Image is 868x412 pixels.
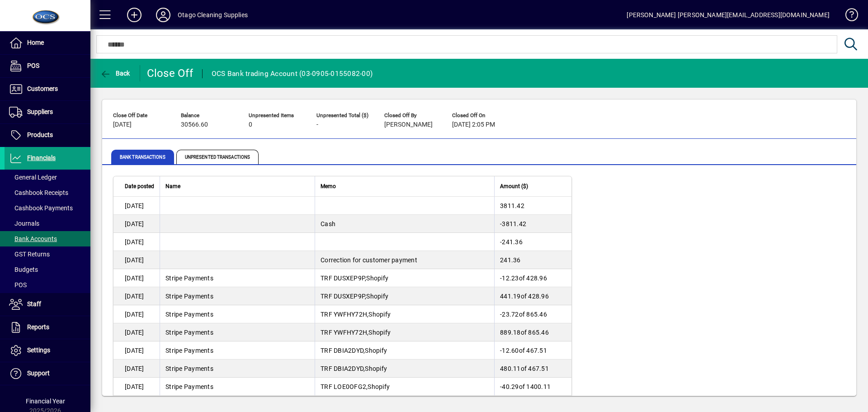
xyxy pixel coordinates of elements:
[27,131,53,138] span: Products
[160,287,315,305] td: Stripe Payments
[160,378,315,396] td: Stripe Payments
[452,121,495,128] span: [DATE] 2:05 PM
[27,369,50,377] span: Support
[113,121,132,128] span: [DATE]
[315,323,494,341] td: TRF YWFHY72H,Shopify
[315,360,494,378] td: TRF DBIA2DYD,Shopify
[98,65,132,81] button: Back
[27,108,53,115] span: Suppliers
[5,170,90,185] a: General Ledger
[5,216,90,231] a: Journals
[315,287,494,305] td: TRF DUSXEP9P,Shopify
[316,113,371,118] span: Unpresented Total ($)
[9,235,57,242] span: Bank Accounts
[315,251,494,269] td: Correction for customer payment
[113,287,160,305] td: [DATE]
[176,150,259,164] span: Unpresented Transactions
[500,181,528,191] span: Amount ($)
[494,305,571,323] td: -23.72 of 865.46
[181,113,235,118] span: Balance
[113,251,160,269] td: [DATE]
[494,269,571,287] td: -12.23 of 428.96
[452,113,506,118] span: Closed Off On
[5,78,90,100] a: Customers
[5,339,90,362] a: Settings
[160,323,315,341] td: Stripe Payments
[113,305,160,323] td: [DATE]
[113,323,160,341] td: [DATE]
[26,398,65,405] span: Financial Year
[494,360,571,378] td: 480.11 of 467.51
[160,341,315,360] td: Stripe Payments
[9,266,38,273] span: Budgets
[5,293,90,316] a: Staff
[321,181,336,191] span: Memo
[9,220,39,227] span: Journals
[100,70,130,77] span: Back
[125,181,154,191] span: Date posted
[113,378,160,396] td: [DATE]
[5,277,90,293] a: POS
[5,262,90,277] a: Budgets
[315,378,494,396] td: TRF LOE0OFG2,Shopify
[165,181,180,191] span: Name
[9,174,57,181] span: General Ledger
[120,7,149,23] button: Add
[5,55,90,77] a: POS
[315,341,494,360] td: TRF DBIA2DYD,Shopify
[494,197,571,215] td: 3811.42
[5,185,90,200] a: Cashbook Receipts
[494,378,571,396] td: -40.29 of 1400.11
[494,251,571,269] td: 241.36
[9,204,73,212] span: Cashbook Payments
[9,251,50,258] span: GST Returns
[113,215,160,233] td: [DATE]
[249,113,303,118] span: Unpresented Items
[5,32,90,54] a: Home
[249,121,252,128] span: 0
[494,233,571,251] td: -241.36
[113,233,160,251] td: [DATE]
[27,300,41,308] span: Staff
[5,362,90,385] a: Support
[9,189,68,196] span: Cashbook Receipts
[113,269,160,287] td: [DATE]
[27,85,58,92] span: Customers
[5,246,90,262] a: GST Returns
[494,287,571,305] td: 441.19 of 428.96
[212,66,373,81] div: OCS Bank trading Account (03-0905-0155082-00)
[160,269,315,287] td: Stripe Payments
[5,124,90,147] a: Products
[113,113,167,118] span: Close Off Date
[113,341,160,360] td: [DATE]
[5,231,90,246] a: Bank Accounts
[27,154,56,161] span: Financials
[494,323,571,341] td: 889.18 of 865.46
[111,150,174,164] span: Bank Transactions
[384,121,433,128] span: [PERSON_NAME]
[9,281,27,289] span: POS
[160,305,315,323] td: Stripe Payments
[181,121,208,128] span: 30566.60
[627,8,830,22] div: [PERSON_NAME] [PERSON_NAME][EMAIL_ADDRESS][DOMAIN_NAME]
[178,8,248,22] div: Otago Cleaning Supplies
[839,2,857,31] a: Knowledge Base
[113,197,160,215] td: [DATE]
[5,200,90,216] a: Cashbook Payments
[27,346,50,354] span: Settings
[5,316,90,339] a: Reports
[315,305,494,323] td: TRF YWFHY72H,Shopify
[149,7,178,23] button: Profile
[494,215,571,233] td: -3811.42
[315,215,494,233] td: Cash
[147,66,193,81] div: Close Off
[27,323,49,331] span: Reports
[27,39,44,46] span: Home
[90,65,140,81] app-page-header-button: Back
[27,62,39,69] span: POS
[160,360,315,378] td: Stripe Payments
[5,101,90,123] a: Suppliers
[315,269,494,287] td: TRF DUSXEP9P,Shopify
[494,341,571,360] td: -12.60 of 467.51
[113,360,160,378] td: [DATE]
